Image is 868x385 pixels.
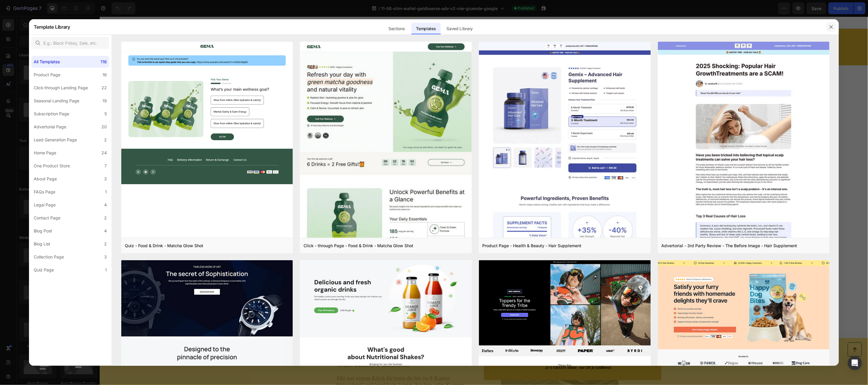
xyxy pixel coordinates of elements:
[34,136,77,143] div: Lead Generation Page
[34,149,56,156] div: Home Page
[392,209,538,220] h2: 1.
[34,201,56,208] div: Legal Page
[34,84,88,91] div: Click-through Landing Page
[412,23,441,35] div: Templates
[105,266,107,274] div: 1
[34,266,54,274] div: Quiz Page
[34,71,60,78] div: Product Page
[437,336,527,347] strong: 1 Geldbörse bestellen, 1 Geldbörse kostenlos erhalten
[384,326,562,364] a: 1 Geldbörse bestellen, 1 Geldbörse kostenlos erhalten(1+1 GRATIS Aktion - nur 25€ je Geldbörse)
[34,175,57,182] div: About Page
[384,23,410,35] div: Sections
[34,240,50,247] div: Blog List
[121,42,293,184] img: quiz-1.png
[104,110,107,117] div: 5
[104,253,107,261] div: 3
[104,162,107,169] div: 7
[105,188,107,195] div: 1
[34,123,66,130] div: Advertorial Page
[34,97,79,104] div: Seasonal Landing Page
[392,225,522,258] span: Das ultra-kompakte SlimWallet Pro 3.0 besticht durch sein schlankes, kreditkartengroßes Format. E...
[101,58,107,65] div: 116
[34,58,60,65] div: All Templates
[102,97,107,104] div: 19
[392,265,519,292] span: Ein Accessoire, das Understatement und Maskulinität perfekt verbindet und in jeder Alltagssituati...
[207,342,337,347] a: JETZT NOCH MIT KOSTENLOSER GRAVUR SICHERN
[506,27,528,34] p: Advertorial
[104,227,107,234] div: 4
[662,242,797,249] div: Advertorial - 3rd Party Review - The Before Image - Hair Supplement
[34,110,69,117] div: Subscription Page
[31,37,109,49] input: E.g.: Black Friday, Sale, etc.
[240,16,269,45] img: gempages_478194744829150458-459bbf13-ca93-4036-80bd-be4902341fbd.png
[483,242,582,249] div: Product Page - Health & Beauty - Hair Supplement
[34,19,70,35] h2: Template Library
[104,201,107,208] div: 4
[101,123,107,130] div: 20
[34,188,55,195] div: FAQs Page
[125,242,203,249] div: Quiz - Food & Drink - Matcha Glow Shot
[34,214,60,221] div: Contact Page
[274,124,313,129] strong: [PERSON_NAME]
[848,356,862,370] div: Open Intercom Messenger
[304,242,413,249] div: Click - through Page - Food & Drink - Matcha Glow Shot
[101,84,107,91] div: 22
[446,349,512,353] strong: (1+1 GRATIS Aktion - nur 25€ je Geldbörse)
[398,210,538,219] strong: Schluss mit ausgebeulten Hosentaschen
[238,60,529,113] strong: 4 Gründe, warum das SlimWallet Pro 3.0 als die möglicherweise beste Herren-Geldbörse 2025 gilt!
[104,136,107,143] div: 2
[104,214,107,221] div: 2
[244,153,525,171] p: Du kennst das Problem: Herkömmliche Portemonnaies sind klobig, beulen die Hosentasche aus und wir...
[34,227,52,234] div: Blog Post
[102,71,107,78] div: 16
[262,97,362,113] strong: (Genialer Trend)
[101,149,107,156] div: 24
[34,162,70,169] div: One Product Store
[104,175,107,182] div: 3
[265,123,313,131] h2: Von
[266,132,313,139] p: geschrieben am [DATE]
[237,119,261,143] img: gempages_478194744829150458-99bec056-32d9-470c-af0a-1d648613eda9.png
[230,195,373,307] img: gempages_478194744829150458-49ebdd22-1f72-438b-a1bb-748581738e57.webp
[442,23,478,35] div: Saved Library
[34,253,64,261] div: Collection Page
[104,240,107,247] div: 2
